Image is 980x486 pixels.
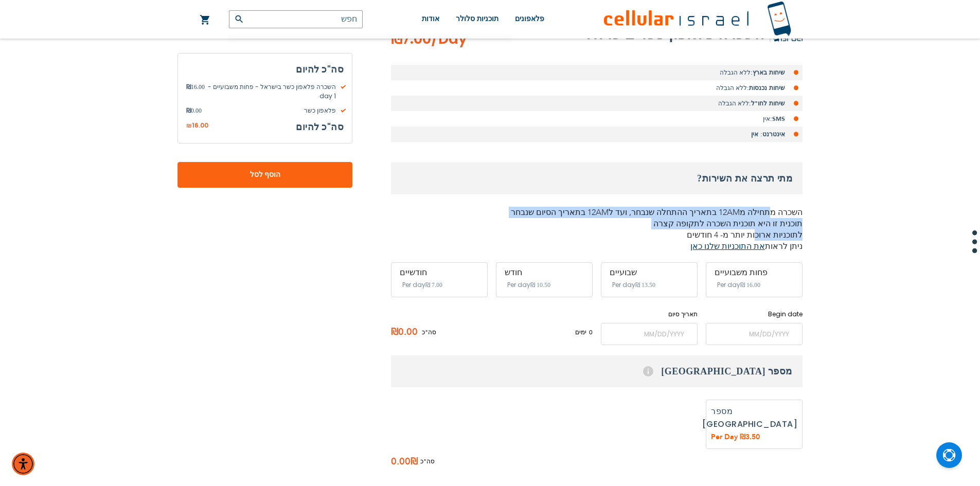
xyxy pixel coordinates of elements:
li: ללא הגבלה [391,65,803,80]
span: ימים [575,328,586,337]
span: 0.00 [391,454,411,470]
h3: סה"כ להיום [296,119,344,135]
span: Help [643,366,653,376]
span: ‏16.00 ₪ [740,281,760,289]
label: תאריך סיום [601,310,698,319]
span: סה"כ [422,328,436,337]
span: Per day [717,280,740,290]
span: ₪7.00 [391,29,467,49]
div: חודש [505,268,584,277]
div: תפריט נגישות [12,453,34,475]
label: Begin date [706,310,803,319]
input: חפש [229,10,363,28]
span: ₪ [186,106,191,115]
span: אודות [422,15,439,23]
span: /Day [431,29,467,49]
span: 0 [586,328,593,337]
li: ללא הגבלה [391,80,803,96]
button: הוסף לסל [177,162,352,188]
strong: שיחות נכנסות: [747,84,785,92]
strong: SMS: [770,115,785,123]
img: לוגו סלולר ישראל [604,1,791,38]
span: Per day [402,280,425,290]
strong: שיחות לחו"ל: [749,99,785,107]
strong: שיחות בארץ: [751,68,785,77]
span: ₪ [186,121,192,131]
div: שבועיים [610,268,689,277]
span: ‏10.50 ₪ [530,281,550,289]
span: Per day [507,280,530,290]
p: השכרה מתחילה מ12AM בתאריך ההתחלה שנבחר, ועד ל12AM בתאריך הסיום שנבחר [391,207,803,218]
div: חודשיים [400,268,479,277]
span: ₪ [411,454,418,470]
a: מספר [GEOGRAPHIC_DATA] [702,405,798,430]
span: 16.00 [192,121,208,130]
a: את התוכניות שלנו כאן [690,241,765,252]
input: MM/DD/YYYY [706,323,803,345]
span: ‏7.00 ₪ [425,281,442,289]
span: ₪ [186,82,191,92]
span: ₪0.00 [391,325,422,340]
h3: מתי תרצה את השירות? [391,163,803,194]
li: ללא הגבלה [391,96,803,111]
span: ‏13.50 ₪ [635,281,655,289]
span: 0.00 [186,106,202,115]
span: השכרה פלאפון כשר בישראל - פחות משבועיים - 1 day [205,82,344,101]
span: פלאפונים [515,15,544,23]
h3: סה"כ להיום [186,62,344,77]
span: הוסף לסל [211,169,318,180]
h3: מספר [GEOGRAPHIC_DATA] [391,355,803,387]
span: תוכניות סלולר [456,15,498,23]
strong: אינטרנט: אין [751,130,785,138]
span: סה"כ [420,456,435,467]
li: אין [391,111,803,127]
div: פחות משבועיים [715,268,794,277]
input: MM/DD/YYYY [601,323,698,345]
span: Per day [612,280,635,290]
p: תוכנית זו היא תוכנית השכרה לתקופה קצרה לתוכניות ארוכות יותר מ- 4 חודשים ניתן לראות [391,218,803,252]
span: פלאפון כשר [202,106,344,115]
span: 16.00 [186,82,205,101]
